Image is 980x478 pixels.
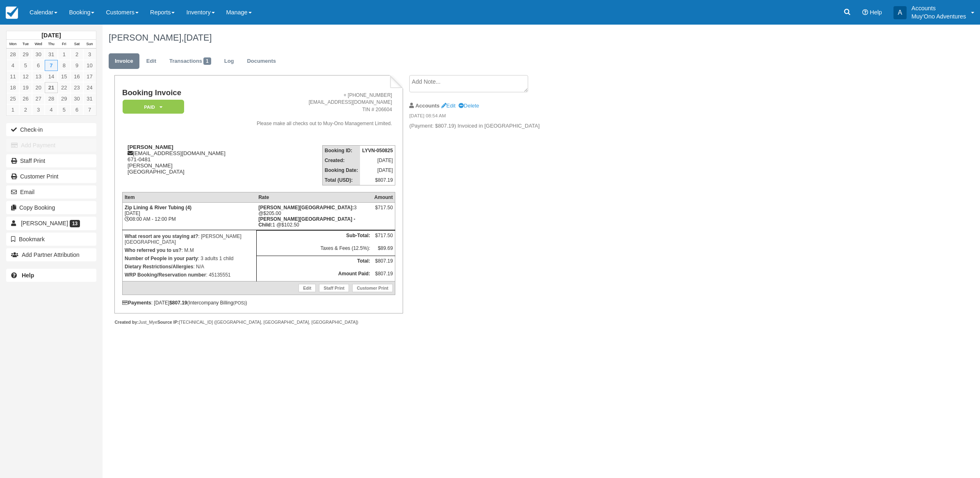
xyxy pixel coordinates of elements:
div: $717.50 [374,205,393,217]
span: [DATE] [184,32,212,43]
h1: [PERSON_NAME], [109,33,832,43]
a: Documents [241,53,282,69]
span: Help [870,9,882,16]
button: Copy Booking [6,201,96,214]
a: 23 [71,82,83,93]
strong: [DATE] [41,32,61,39]
a: Paid [122,99,181,114]
button: Add Payment [6,139,96,152]
th: Sub-Total: [256,231,372,243]
th: Wed [32,40,45,49]
small: (POS) [233,300,246,305]
td: $717.50 [372,231,395,243]
a: 3 [32,104,45,115]
th: Thu [45,40,57,49]
th: Tue [19,40,32,49]
a: 29 [19,49,32,60]
strong: Dietary Restrictions/Allergies [125,264,193,270]
th: Total (USD): [322,175,360,185]
td: [DATE] 08:00 AM - 12:00 PM [122,203,256,230]
a: 4 [45,104,57,115]
p: : 3 adults 1 child [125,254,254,263]
a: [PERSON_NAME] 13 [6,217,96,230]
a: 9 [71,60,83,71]
img: checkfront-main-nav-mini-logo.png [6,7,18,19]
td: $807.19 [372,256,395,269]
a: Log [218,53,240,69]
a: 5 [19,60,32,71]
a: 2 [71,49,83,60]
span: $102.50 [281,222,299,228]
a: 31 [45,49,57,60]
a: 24 [83,82,96,93]
button: Email [6,185,96,199]
a: 21 [45,82,57,93]
span: 1 [203,57,211,65]
a: 15 [58,71,71,82]
p: Accounts [912,4,966,12]
div: A [893,6,907,19]
th: Rate [256,192,372,203]
a: 1 [58,49,71,60]
a: 8 [58,60,71,71]
a: 30 [71,93,83,104]
div: Just_Mye [TECHNICAL_ID] ([GEOGRAPHIC_DATA], [GEOGRAPHIC_DATA], [GEOGRAPHIC_DATA]) [114,319,403,325]
strong: Hopkins Bay Resort [258,205,354,210]
a: 19 [19,82,32,93]
a: 28 [45,93,57,104]
a: Customer Print [352,284,393,292]
th: Sat [71,40,83,49]
a: Delete [458,103,479,109]
button: Check-in [6,123,96,136]
em: Paid [123,100,184,114]
span: 13 [70,220,80,227]
a: 6 [71,104,83,115]
a: 10 [83,60,96,71]
strong: Payments [122,300,151,306]
span: $205.00 [263,210,281,216]
td: $89.69 [372,243,395,256]
strong: Hopkins Bay Resort - Child [258,216,355,228]
div: [EMAIL_ADDRESS][DOMAIN_NAME] 671-0481 [PERSON_NAME] [GEOGRAPHIC_DATA] [122,144,237,185]
a: Edit [441,103,456,109]
div: : [DATE] (Intercompany Billing ) [122,300,395,306]
a: 1 [7,104,19,115]
button: Bookmark [6,233,96,246]
th: Mon [7,40,19,49]
a: 12 [19,71,32,82]
td: [DATE] [360,156,395,165]
strong: LYVN-050825 [362,148,393,153]
a: Staff Print [6,154,96,167]
a: Edit [299,284,316,292]
a: 3 [83,49,96,60]
strong: Number of People in your party [125,256,198,261]
i: Help [862,9,868,15]
a: Edit [140,53,162,69]
th: Amount [372,192,395,203]
strong: Accounts [415,103,440,109]
strong: Zip Lining & River Tubing (4) [125,205,191,210]
th: Fri [58,40,71,49]
a: 20 [32,82,45,93]
td: [DATE] [360,165,395,175]
h1: Booking Invoice [122,89,237,97]
a: Customer Print [6,170,96,183]
td: Taxes & Fees (12.5%): [256,243,372,256]
p: : [PERSON_NAME][GEOGRAPHIC_DATA] [125,232,254,246]
strong: [PERSON_NAME] [128,144,173,150]
a: 27 [32,93,45,104]
a: Help [6,269,96,282]
em: [DATE] 08:54 AM [409,112,547,121]
a: 22 [58,82,71,93]
b: Help [22,272,34,279]
a: 18 [7,82,19,93]
a: Staff Print [319,284,349,292]
a: 7 [45,60,57,71]
a: 29 [58,93,71,104]
address: + [PHONE_NUMBER] [EMAIL_ADDRESS][DOMAIN_NAME] TIN # 206604 Please make all checks out to Muy-Ono ... [241,92,392,127]
a: 14 [45,71,57,82]
th: Created: [322,156,360,165]
span: [PERSON_NAME] [21,220,68,226]
th: Total: [256,256,372,269]
p: (Payment: $807.19) Invoiced in [GEOGRAPHIC_DATA] [409,122,547,130]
